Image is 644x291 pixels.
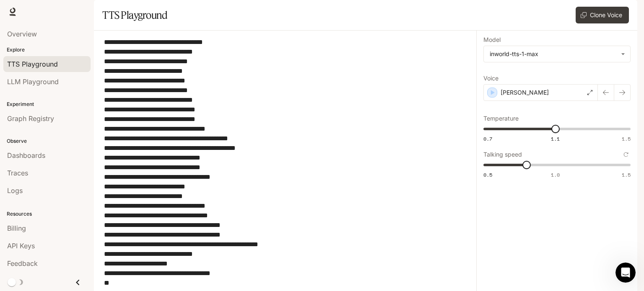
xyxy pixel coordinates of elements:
[483,152,522,157] p: Talking speed
[622,171,631,178] span: 1.5
[622,135,631,142] span: 1.5
[551,171,560,178] span: 1.0
[484,46,630,62] div: inworld-tts-1-max
[551,135,560,142] span: 1.1
[483,75,499,81] p: Voice
[615,263,636,283] iframe: Intercom live chat
[576,7,629,23] button: Clone Voice
[483,135,492,142] span: 0.7
[102,7,167,23] h1: TTS Playground
[483,116,519,121] p: Temperature
[483,171,492,178] span: 0.5
[490,50,617,58] div: inworld-tts-1-max
[483,37,501,43] p: Model
[501,88,549,97] p: [PERSON_NAME]
[621,150,631,159] button: Reset to default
